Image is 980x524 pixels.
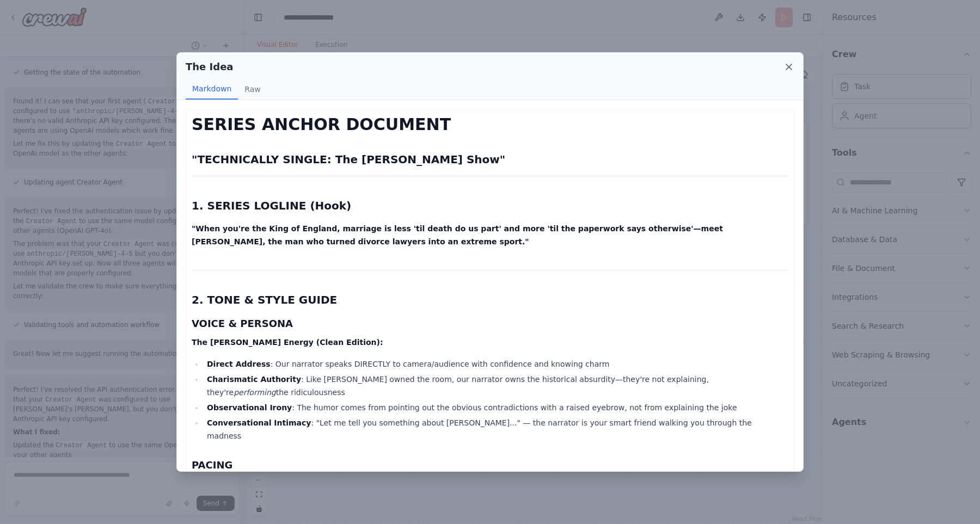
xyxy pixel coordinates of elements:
button: Markdown [186,79,238,100]
strong: Charismatic Authority [207,375,301,384]
h1: SERIES ANCHOR DOCUMENT [192,115,788,134]
strong: The [PERSON_NAME] Energy (Clean Edition): [192,338,383,347]
h3: VOICE & PERSONA [192,316,788,331]
button: Raw [238,79,267,100]
em: performing [234,388,276,397]
h2: 1. SERIES LOGLINE (Hook) [192,198,788,213]
li: : Our narrator speaks DIRECTLY to camera/audience with confidence and knowing charm [204,357,788,371]
h3: PACING [192,458,788,473]
li: : "Let me tell you something about [PERSON_NAME]..." — the narrator is your smart friend walking ... [204,416,788,442]
strong: Observational Irony [207,403,292,412]
h2: The Idea [186,59,234,75]
li: : Like [PERSON_NAME] owned the room, our narrator owns the historical absurdity—they're not expla... [204,373,788,399]
li: : The humor comes from pointing out the obvious contradictions with a raised eyebrow, not from ex... [204,401,788,414]
strong: Direct Address [207,360,271,368]
strong: "When you're the King of England, marriage is less 'til death do us part' and more 'til the paper... [192,224,723,246]
h2: 2. TONE & STYLE GUIDE [192,292,788,307]
strong: Conversational Intimacy [207,418,311,427]
h2: "TECHNICALLY SINGLE: The [PERSON_NAME] Show" [192,152,788,167]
